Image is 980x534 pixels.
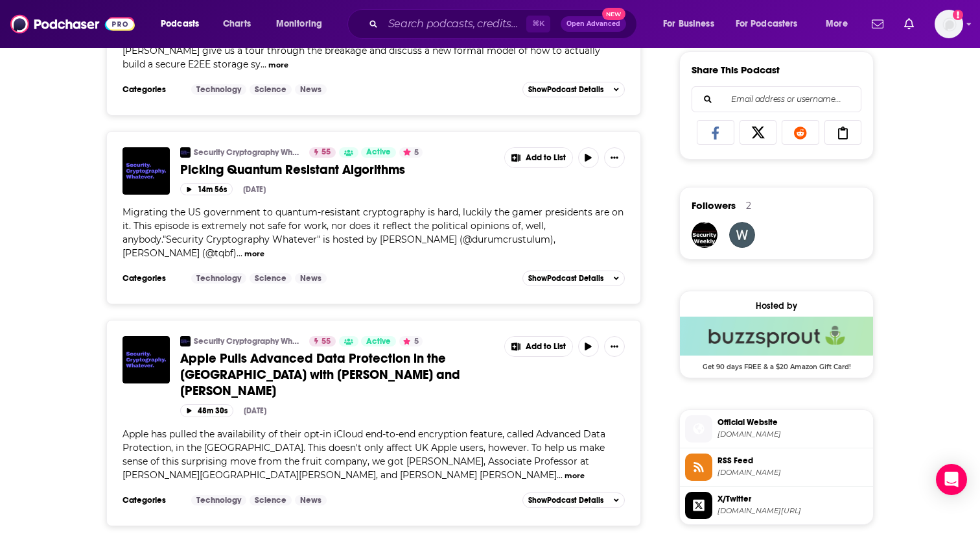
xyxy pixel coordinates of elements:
[867,13,889,35] a: Show notifications dropdown
[360,9,649,39] div: Search podcasts, credits, & more...
[250,495,292,505] a: Science
[561,16,626,32] button: Open AdvancedNew
[729,222,755,248] img: weedloversusa
[680,317,873,356] img: Buzzsprout Deal: Get 90 days FREE & a $20 Amazon Gift Card!
[122,84,181,95] h3: Categories
[361,147,396,158] a: Active
[194,336,301,346] a: Security Cryptography Whatever
[528,85,603,94] span: Show Podcast Details
[243,185,266,194] div: [DATE]
[180,336,191,346] img: Security Cryptography Whatever
[692,86,861,112] div: Search followers
[180,350,460,399] span: Apple Pulls Advanced Data Protection in the [GEOGRAPHIC_DATA] with [PERSON_NAME] and [PERSON_NAME]
[122,495,181,505] h3: Categories
[935,10,963,38] img: User Profile
[522,82,625,97] button: ShowPodcast Details
[936,464,967,495] div: Open Intercom Messenger
[361,336,396,346] a: Active
[566,21,620,27] span: Open Advanced
[654,14,730,34] button: open menu
[782,120,819,145] a: Share on Reddit
[152,14,216,34] button: open menu
[565,470,585,481] button: more
[122,206,624,259] span: Migrating the US government to quantum-resistant cryptography is hard, luckily the gamer presiden...
[824,120,862,145] a: Copy Link
[935,10,963,38] span: Logged in as cmand-c
[663,15,714,33] span: For Business
[215,14,259,34] a: Charts
[817,14,864,34] button: open menu
[191,495,246,505] a: Technology
[528,274,603,283] span: Show Podcast Details
[717,506,868,516] span: twitter.com/SCWpod
[505,148,572,167] button: Show More Button
[122,273,181,284] h3: Categories
[740,120,777,145] a: Share on X/Twitter
[680,356,873,371] span: Get 90 days FREE & a $20 Amazon Gift Card!
[244,406,266,415] div: [DATE]
[717,430,868,439] span: securitycryptographywhatever.com
[717,455,868,467] span: RSS Feed
[366,146,391,159] span: Active
[161,15,199,33] span: Podcasts
[309,147,336,158] a: 55
[122,336,170,383] img: Apple Pulls Advanced Data Protection in the UK with Matt Green and Joe Hall
[717,417,868,428] span: Official Website
[703,87,850,112] input: Email address or username...
[685,415,868,443] a: Official Website[DOMAIN_NAME]
[122,147,170,195] img: Picking Quantum Resistant Algorithms
[309,336,336,346] a: 55
[383,14,526,34] input: Search podcasts, credits, & more...
[736,15,798,33] span: For Podcasters
[295,495,327,505] a: News
[191,273,246,284] a: Technology
[522,271,625,286] button: ShowPodcast Details
[526,16,550,32] span: ⌘ K
[10,12,135,36] img: Podchaser - Follow, Share and Rate Podcasts
[899,13,919,35] a: Show notifications dropdown
[692,199,736,212] span: Followers
[697,120,734,145] a: Share on Facebook
[295,84,327,95] a: News
[180,183,233,195] button: 14m 56s
[250,273,292,284] a: Science
[194,147,301,158] a: Security Cryptography Whatever
[261,58,266,70] span: ...
[557,469,563,481] span: ...
[692,64,780,76] h3: Share This Podcast
[321,335,331,348] span: 55
[366,335,391,348] span: Active
[295,273,327,284] a: News
[526,342,566,352] span: Add to List
[692,222,717,248] img: paul48441
[122,428,605,481] span: Apple has pulled the availability of their opt-in iCloud end-to-end encryption feature, called Ad...
[180,404,233,417] button: 48m 30s
[953,10,963,20] svg: Add a profile image
[717,493,868,505] span: X/Twitter
[223,15,251,33] span: Charts
[237,247,242,259] span: ...
[268,60,288,71] button: more
[505,337,572,356] button: Show More Button
[604,336,625,357] button: Show More Button
[250,84,292,95] a: Science
[604,147,625,168] button: Show More Button
[680,300,873,311] div: Hosted by
[935,10,963,38] button: Show profile menu
[244,249,264,260] button: more
[602,8,625,20] span: New
[680,317,873,370] a: Buzzsprout Deal: Get 90 days FREE & a $20 Amazon Gift Card!
[717,468,868,478] span: feeds.buzzsprout.com
[727,14,817,34] button: open menu
[685,492,868,519] a: X/Twitter[DOMAIN_NAME][URL]
[522,492,625,508] button: ShowPodcast Details
[180,162,405,178] span: Picking Quantum Resistant Algorithms
[526,153,566,163] span: Add to List
[180,147,191,158] img: Security Cryptography Whatever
